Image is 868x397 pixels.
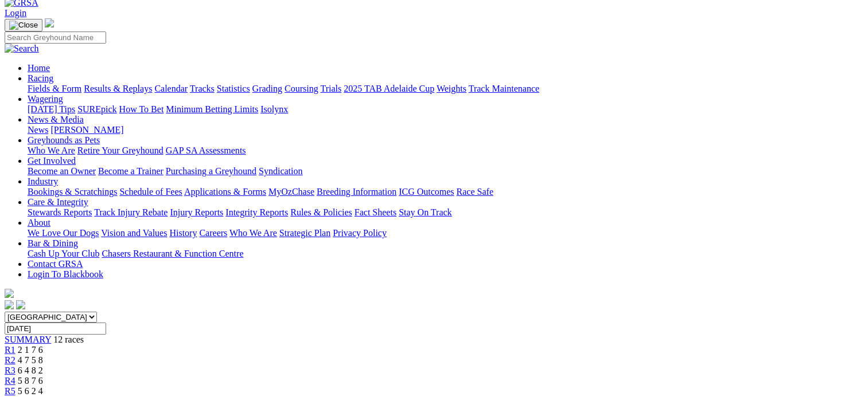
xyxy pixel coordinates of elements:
a: Track Injury Rebate [94,207,168,217]
a: Injury Reports [170,207,223,217]
a: Race Safe [456,187,493,196]
a: Become a Trainer [98,166,164,176]
a: Isolynx [260,104,288,114]
a: Results & Replays [84,84,152,93]
div: Wagering [28,104,863,115]
a: Cash Up Your Club [28,249,99,258]
a: History [169,228,197,238]
a: Track Maintenance [469,84,539,93]
a: ICG Outcomes [399,187,454,196]
img: logo-grsa-white.png [45,18,54,27]
a: How To Bet [119,104,164,114]
a: Login [5,8,26,18]
a: SUREpick [77,104,116,114]
a: R3 [5,365,15,375]
a: Careers [199,228,227,238]
a: Fact Sheets [355,207,396,217]
a: Coursing [285,84,318,93]
a: Who We Are [229,228,277,238]
div: Greyhounds as Pets [28,146,863,156]
span: 5 8 7 6 [18,376,43,386]
a: Privacy Policy [333,228,387,238]
div: Racing [28,84,863,94]
a: Integrity Reports [225,207,288,217]
a: Statistics [217,84,250,93]
a: Home [28,63,50,73]
span: 5 6 2 4 [18,386,43,396]
input: Search [5,32,106,44]
a: Greyhounds as Pets [28,135,100,145]
a: Contact GRSA [28,259,83,269]
a: Vision and Values [101,228,167,238]
button: Toggle navigation [5,19,42,32]
input: Select date [5,323,106,335]
a: About [28,218,50,227]
a: Rules & Policies [290,207,352,217]
a: R1 [5,345,15,355]
a: Care & Integrity [28,197,88,207]
a: Stewards Reports [28,207,92,217]
a: Stay On Track [399,207,451,217]
img: logo-grsa-white.png [5,289,14,298]
span: 4 7 5 8 [18,355,43,365]
a: Schedule of Fees [119,187,182,196]
a: Industry [28,176,58,186]
a: [DATE] Tips [28,104,75,114]
a: 2025 TAB Adelaide Cup [344,84,434,93]
a: Grading [252,84,282,93]
a: SUMMARY [5,335,51,344]
a: MyOzChase [268,187,314,196]
a: Fields & Form [28,84,81,93]
a: Racing [28,73,53,83]
a: Strategic Plan [279,228,330,238]
div: Industry [28,187,863,197]
a: Calendar [154,84,188,93]
span: 6 4 8 2 [18,365,43,375]
a: News & Media [28,115,84,124]
a: Wagering [28,94,63,104]
a: Login To Blackbook [28,269,103,279]
a: Minimum Betting Limits [166,104,258,114]
span: 12 races [53,335,84,344]
a: Purchasing a Greyhound [166,166,256,176]
div: Get Involved [28,166,863,176]
a: Weights [437,84,466,93]
a: Trials [320,84,341,93]
img: Search [5,44,39,54]
div: Bar & Dining [28,249,863,259]
img: facebook.svg [5,300,14,309]
a: Applications & Forms [184,187,266,196]
a: Get Involved [28,156,76,166]
a: R5 [5,386,15,396]
div: News & Media [28,125,863,135]
a: Bookings & Scratchings [28,187,117,196]
a: Syndication [259,166,302,176]
a: Become an Owner [28,166,96,176]
div: About [28,228,863,238]
a: Who We Are [28,146,75,155]
a: Chasers Restaurant & Function Centre [102,249,243,258]
a: Breeding Information [317,187,396,196]
a: Tracks [190,84,215,93]
a: R4 [5,376,15,386]
a: Bar & Dining [28,238,78,248]
a: We Love Our Dogs [28,228,99,238]
a: R2 [5,355,15,365]
img: twitter.svg [16,300,25,309]
a: GAP SA Assessments [166,146,246,155]
a: News [28,125,48,135]
a: Retire Your Greyhound [77,146,164,155]
span: 2 1 7 6 [18,345,43,355]
img: Close [9,21,38,30]
div: Care & Integrity [28,207,863,218]
a: [PERSON_NAME] [50,125,123,135]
